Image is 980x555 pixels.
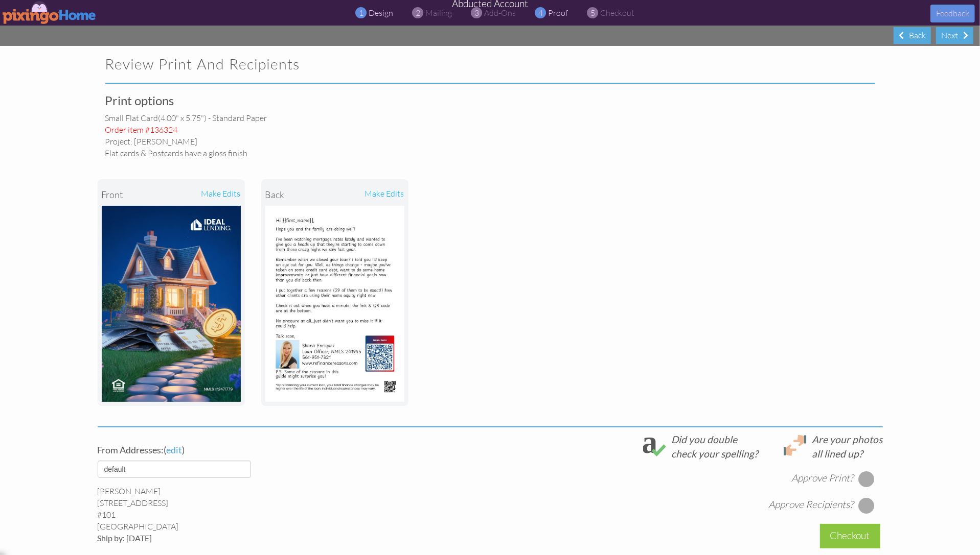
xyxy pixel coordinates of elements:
div: all lined up? [812,447,882,461]
div: Back [894,27,931,44]
span: From Addresses: [98,444,164,455]
span: 3 [474,7,479,19]
div: make edits [335,183,404,206]
img: Landscape Image [265,206,404,402]
span: design [369,8,394,18]
div: [PERSON_NAME] [STREET_ADDRESS] [GEOGRAPHIC_DATA] [98,486,349,544]
span: Ship by: [DATE] [98,533,152,543]
img: pixingo logo [3,1,97,24]
div: small flat card [105,112,352,124]
div: Did you double [671,432,758,446]
span: edit [167,444,183,455]
div: Approve Print? [791,471,853,485]
div: Project: [PERSON_NAME] [105,136,352,148]
div: check your spelling? [671,447,758,461]
button: Feedback [930,5,975,22]
div: Flat cards & Postcards have a gloss finish [105,148,352,159]
span: proof [549,8,568,18]
span: 2 [416,7,420,19]
img: check_spelling.svg [643,435,666,456]
span: add-ons [485,8,516,18]
div: back [265,183,335,206]
h2: Review Print and Recipients [105,56,472,73]
span: 4 [538,7,543,19]
img: lineup.svg [784,435,807,456]
h4: ( ) [98,445,349,455]
div: Order item #136324 [105,124,352,136]
span: mailing [426,8,452,18]
div: Checkout [820,524,880,548]
span: 1 [359,7,363,19]
div: Next [936,27,973,44]
span: checkout [601,8,635,18]
span: - Standard paper [209,113,267,123]
span: 5 [590,7,595,19]
div: make edits [171,183,241,206]
h3: Print options [105,94,344,107]
img: Landscape Image [102,206,241,402]
div: Approve Recipients? [768,498,853,512]
div: front [102,183,171,206]
div: Are your photos [812,432,882,446]
span: #101 [98,510,116,520]
span: (4.00" x 5.75") [158,113,207,123]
